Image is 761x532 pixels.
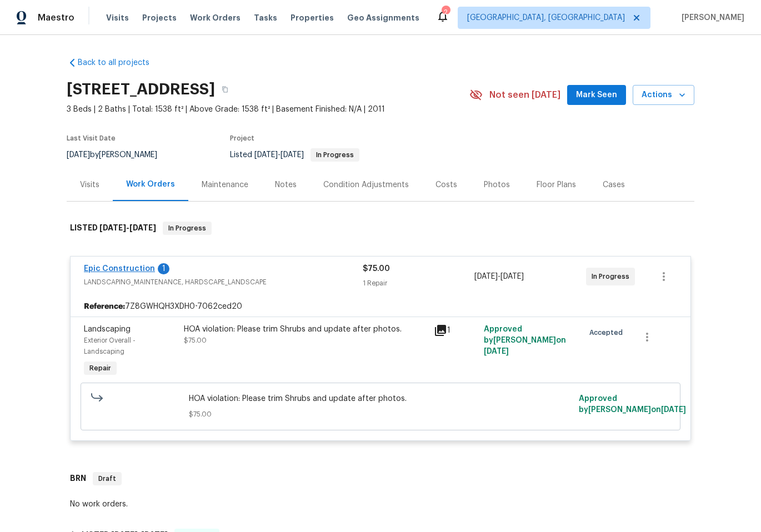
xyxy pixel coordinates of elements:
span: In Progress [312,152,358,158]
span: Accepted [589,327,627,338]
span: Actions [642,88,685,102]
span: Visits [106,12,129,23]
span: $75.00 [184,337,207,344]
button: Actions [633,85,694,106]
div: Condition Adjustments [323,179,409,190]
div: Photos [484,179,510,190]
div: Work Orders [126,179,175,190]
div: LISTED [DATE]-[DATE]In Progress [67,210,694,246]
span: - [254,151,304,159]
span: [DATE] [484,348,509,355]
span: LANDSCAPING_MAINTENANCE, HARDSCAPE_LANDSCAPE [84,277,363,288]
span: Landscaping [84,325,131,333]
span: [DATE] [500,273,524,280]
div: by [PERSON_NAME] [67,148,171,162]
span: Project [230,135,254,142]
h6: BRN [70,472,86,485]
span: [DATE] [661,406,686,414]
div: Visits [80,179,99,190]
div: 7Z8GWHQH3XDH0-7062ced20 [71,297,690,317]
span: [DATE] [254,151,278,159]
div: Cases [603,179,625,190]
span: Listed [230,151,359,159]
div: BRN Draft [67,461,694,496]
span: $75.00 [363,265,390,273]
div: Maintenance [202,179,248,190]
button: Copy Address [215,79,235,99]
div: No work orders. [70,499,691,510]
div: HOA violation: Please trim Shrubs and update after photos. [184,324,427,335]
span: [DATE] [474,273,498,280]
span: Draft [94,473,121,484]
span: [DATE] [67,151,90,159]
span: [GEOGRAPHIC_DATA], [GEOGRAPHIC_DATA] [467,12,625,23]
span: [PERSON_NAME] [677,12,744,23]
span: Repair [85,363,116,374]
span: HOA violation: Please trim Shrubs and update after photos. [189,393,573,404]
h6: LISTED [70,222,156,235]
span: Maestro [38,12,74,23]
span: Approved by [PERSON_NAME] on [484,325,566,355]
a: Epic Construction [84,265,155,273]
button: Mark Seen [567,85,626,106]
span: - [474,271,524,282]
span: Approved by [PERSON_NAME] on [579,395,686,414]
div: 2 [442,7,449,18]
a: Back to all projects [67,57,173,68]
span: 3 Beds | 2 Baths | Total: 1538 ft² | Above Grade: 1538 ft² | Basement Finished: N/A | 2011 [67,104,469,115]
div: 1 [434,324,477,337]
div: Costs [435,179,457,190]
div: 1 Repair [363,278,474,289]
span: Mark Seen [576,88,617,102]
span: In Progress [592,271,634,282]
span: Tasks [254,14,277,22]
span: Properties [291,12,334,23]
div: 1 [158,263,169,274]
span: Exterior Overall - Landscaping [84,337,136,355]
span: $75.00 [189,409,573,420]
span: [DATE] [99,224,126,232]
span: In Progress [164,223,211,234]
span: [DATE] [129,224,156,232]
b: Reference: [84,301,125,312]
h2: [STREET_ADDRESS] [67,84,215,95]
span: [DATE] [281,151,304,159]
span: Geo Assignments [347,12,419,23]
span: Work Orders [190,12,241,23]
div: Floor Plans [537,179,576,190]
span: Last Visit Date [67,135,116,142]
span: Not seen [DATE] [489,89,560,101]
span: - [99,224,156,232]
span: Projects [142,12,177,23]
div: Notes [275,179,297,190]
